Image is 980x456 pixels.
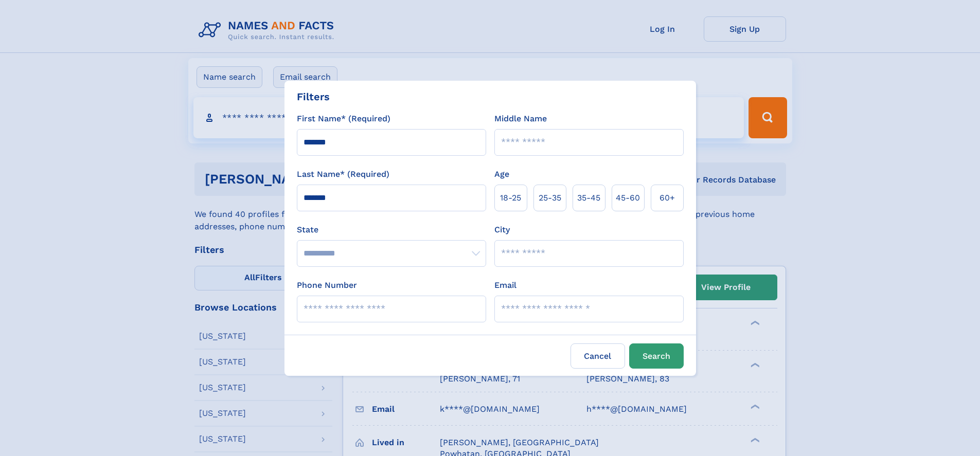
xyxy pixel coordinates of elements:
[577,192,600,204] span: 35‑45
[660,192,675,204] span: 60+
[297,89,330,104] div: Filters
[494,279,516,291] label: Email
[616,192,640,204] span: 45‑60
[297,168,389,180] label: Last Name* (Required)
[297,279,357,291] label: Phone Number
[539,192,561,204] span: 25‑35
[494,224,510,236] label: City
[297,113,390,125] label: First Name* (Required)
[297,224,486,236] label: State
[494,113,547,125] label: Middle Name
[494,168,509,180] label: Age
[500,192,521,204] span: 18‑25
[629,343,684,369] button: Search
[571,343,625,369] label: Cancel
